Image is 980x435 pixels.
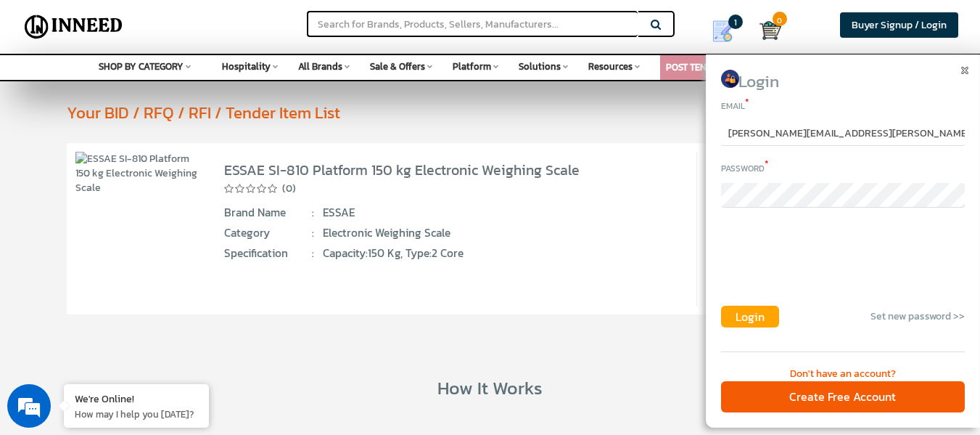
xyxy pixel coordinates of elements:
div: Password [721,158,965,176]
span: Platform [453,60,491,73]
span: Sale & Offers [370,60,425,73]
span: Electronic Weighing Scale [323,225,591,241]
div: Minimize live chat window [238,7,273,42]
div: Don't have an account? [721,367,965,381]
span: Resources [588,60,633,73]
a: Buyer Signup / Login [840,12,958,38]
span: Login [736,308,765,325]
p: How may I help you today? [75,407,198,420]
img: login icon [721,70,739,88]
span: Brand Name [224,205,313,221]
span: ESSAE [323,205,591,221]
div: Email [721,96,965,113]
textarea: Type your message and hit 'Enter' [7,285,276,336]
span: SHOP BY CATEGORY [99,60,184,73]
span: : [312,225,314,241]
div: Chat with us now [75,81,244,100]
span: 0 [773,12,787,26]
img: Cart [759,20,781,41]
span: 1 [728,15,743,29]
div: Your BID / RFQ / RFI / Tender Item List [67,101,960,124]
img: Show My Quotes [712,20,733,42]
img: Inneed.Market [20,9,128,45]
span: Specification [224,245,313,261]
span: : [312,205,314,221]
div: We're Online! [75,391,198,405]
span: Hospitality [222,60,271,73]
a: my Quotes 1 [696,15,759,48]
button: Login [721,306,779,328]
span: Buyer Signup / Login [852,17,947,33]
a: POST TENDER [666,60,723,74]
input: Enter your email [721,121,965,146]
a: Set new password >> [870,309,965,324]
div: How It Works [20,375,960,401]
a: ESSAE SI-810 Platform 150 kg Electronic Weighing Scale [224,159,580,181]
a: Cart 0 [759,15,769,46]
em: Driven by SalesIQ [114,269,184,279]
span: Login [738,69,779,94]
img: close icon [961,67,968,74]
div: Create Free Account [721,381,965,412]
span: Solutions [519,60,561,73]
span: Capacity:150 Kg, Type:2 Core [323,245,591,261]
span: We're online! [84,127,200,274]
span: Category [224,225,313,241]
iframe: reCAPTCHA [721,235,942,291]
span: (0) [282,182,296,196]
img: ESSAE SI-810 Platform 150 kg Electronic Weighing Scale [75,152,200,195]
input: Search for Brands, Products, Sellers, Manufacturers... [307,11,638,37]
img: salesiqlogo_leal7QplfZFryJ6FIlVepeu7OftD7mt8q6exU6-34PB8prfIgodN67KcxXM9Y7JQ_.png [100,269,110,278]
span: : [312,245,314,261]
span: All Brands [298,60,342,73]
img: logo_Zg8I0qSkbAqR2WFHt3p6CTuqpyXMFPubPcD2OT02zFN43Cy9FUNNG3NEPhM_Q1qe_.png [25,87,61,95]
